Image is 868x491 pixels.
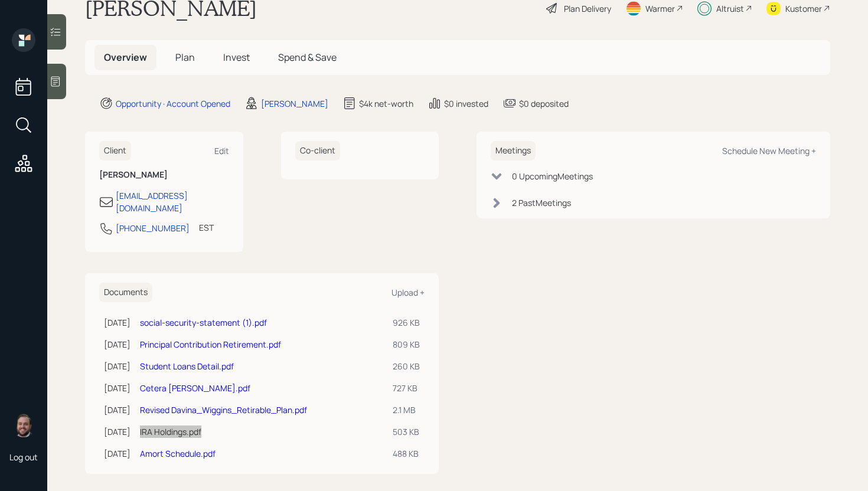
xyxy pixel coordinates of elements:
[393,382,420,394] div: 727 KB
[116,222,190,234] div: [PHONE_NUMBER]
[140,426,201,437] a: IRA Holdings.pdf
[140,404,307,415] a: Revised Davina_Wiggins_Retirable_Plan.pdf
[722,145,816,156] div: Schedule New Meeting +
[140,448,216,459] a: Amort Schedule.pdf
[278,51,337,64] span: Spend & Save
[199,221,214,234] div: EST
[99,283,152,302] h6: Documents
[104,338,130,351] div: [DATE]
[393,425,420,438] div: 503 KB
[491,141,536,161] h6: Meetings
[140,317,267,328] a: social-security-statement (1).pdf
[104,360,130,372] div: [DATE]
[116,97,230,110] div: Opportunity · Account Opened
[393,316,420,329] div: 926 KB
[12,414,35,437] img: james-distasi-headshot.png
[116,189,229,214] div: [EMAIL_ADDRESS][DOMAIN_NAME]
[393,338,420,351] div: 809 KB
[393,447,420,460] div: 488 KB
[444,97,488,110] div: $0 invested
[359,97,413,110] div: $4k net-worth
[99,170,229,180] h6: [PERSON_NAME]
[295,141,340,161] h6: Co-client
[9,451,38,463] div: Log out
[512,170,593,182] div: 0 Upcoming Meeting s
[104,51,147,64] span: Overview
[104,425,130,438] div: [DATE]
[391,287,425,298] div: Upload +
[261,97,328,110] div: [PERSON_NAME]
[785,2,822,15] div: Kustomer
[104,447,130,460] div: [DATE]
[393,404,420,416] div: 2.1 MB
[104,382,130,394] div: [DATE]
[519,97,569,110] div: $0 deposited
[104,316,130,329] div: [DATE]
[716,2,744,15] div: Altruist
[140,361,234,372] a: Student Loans Detail.pdf
[393,360,420,372] div: 260 KB
[140,339,281,350] a: Principal Contribution Retirement.pdf
[214,145,229,156] div: Edit
[645,2,675,15] div: Warmer
[99,141,131,161] h6: Client
[140,382,250,394] a: Cetera [PERSON_NAME].pdf
[104,404,130,416] div: [DATE]
[223,51,250,64] span: Invest
[175,51,195,64] span: Plan
[512,197,571,209] div: 2 Past Meeting s
[564,2,611,15] div: Plan Delivery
